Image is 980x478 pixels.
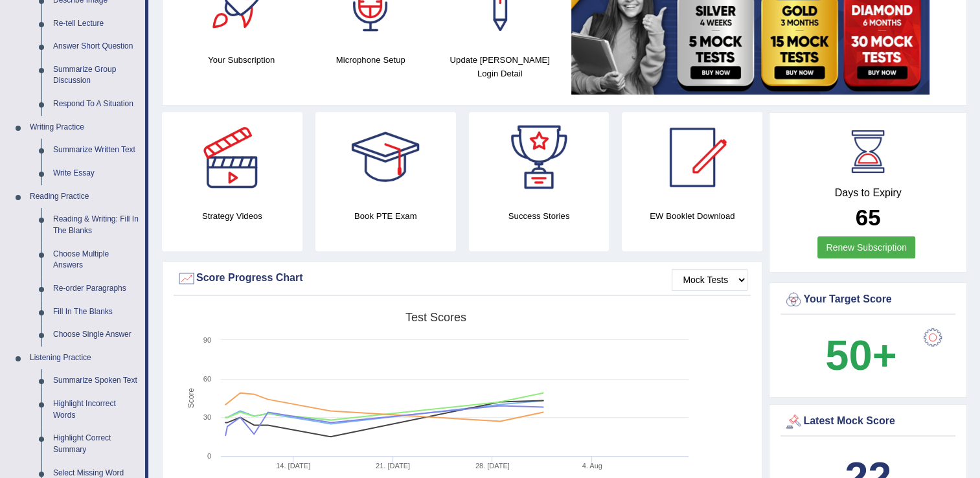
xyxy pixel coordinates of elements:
text: 90 [203,336,211,344]
a: Highlight Incorrect Words [47,393,145,427]
tspan: 28. [DATE] [475,462,510,470]
a: Listening Practice [24,347,145,370]
h4: Microphone Setup [313,53,429,67]
a: Reading Practice [24,185,145,209]
h4: Success Stories [469,209,610,223]
h4: Strategy Videos [162,209,302,223]
a: Highlight Correct Summary [47,427,145,461]
a: Write Essay [47,162,145,185]
h4: Days to Expiry [784,187,952,199]
a: Respond To A Situation [47,93,145,116]
div: Latest Mock Score [784,412,952,431]
h4: Update [PERSON_NAME] Login Detail [442,53,558,80]
h4: Your Subscription [183,53,300,67]
a: Reading & Writing: Fill In The Blanks [47,208,145,242]
div: Score Progress Chart [177,269,747,288]
a: Writing Practice [24,116,145,139]
a: Re-order Paragraphs [47,277,145,301]
text: 30 [203,413,211,421]
tspan: Test scores [405,311,466,324]
tspan: 4. Aug [582,462,602,470]
a: Summarize Group Discussion [47,58,145,93]
h4: Book PTE Exam [315,209,456,223]
a: Choose Multiple Answers [47,243,145,277]
a: Renew Subscription [817,236,915,258]
text: 60 [203,375,211,383]
a: Summarize Written Text [47,139,145,162]
h4: EW Booklet Download [622,209,762,223]
a: Summarize Spoken Text [47,369,145,393]
b: 50+ [825,332,896,379]
tspan: 21. [DATE] [376,462,410,470]
a: Choose Single Answer [47,323,145,347]
text: 0 [207,452,211,460]
a: Fill In The Blanks [47,301,145,324]
div: Your Target Score [784,290,952,310]
b: 65 [856,205,881,230]
tspan: Score [187,388,196,409]
a: Re-tell Lecture [47,12,145,36]
tspan: 14. [DATE] [276,462,310,470]
a: Answer Short Question [47,35,145,58]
